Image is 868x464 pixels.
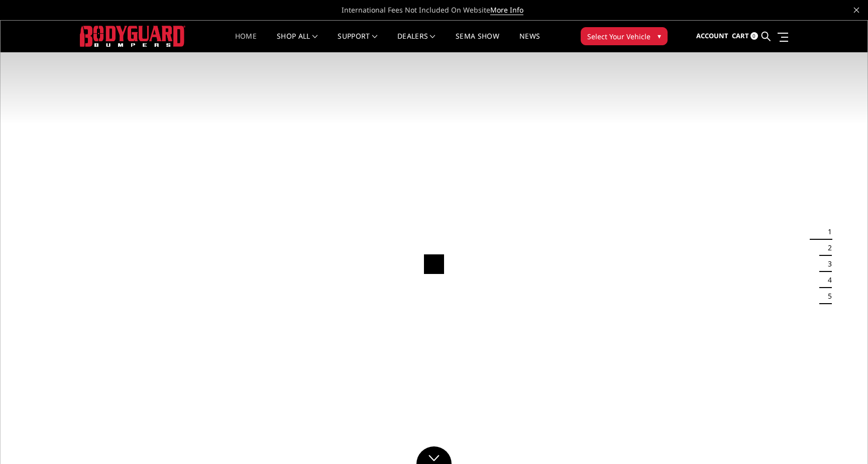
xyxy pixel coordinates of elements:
[696,31,728,40] span: Account
[587,31,650,42] span: Select Your Vehicle
[696,23,728,50] a: Account
[416,446,452,464] a: Click to Down
[822,224,832,240] button: 1 of 5
[822,256,832,272] button: 3 of 5
[277,33,317,52] a: shop all
[397,33,436,52] a: Dealers
[732,31,749,40] span: Cart
[732,23,758,50] a: Cart 0
[822,272,832,288] button: 4 of 5
[658,31,661,41] span: ▾
[581,27,668,45] button: Select Your Vehicle
[822,240,832,256] button: 2 of 5
[490,5,523,15] a: More Info
[80,26,185,46] img: BODYGUARD BUMPERS
[822,288,832,304] button: 5 of 5
[338,33,377,52] a: Support
[456,33,499,52] a: SEMA Show
[519,33,540,52] a: News
[235,33,257,52] a: Home
[750,32,758,40] span: 0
